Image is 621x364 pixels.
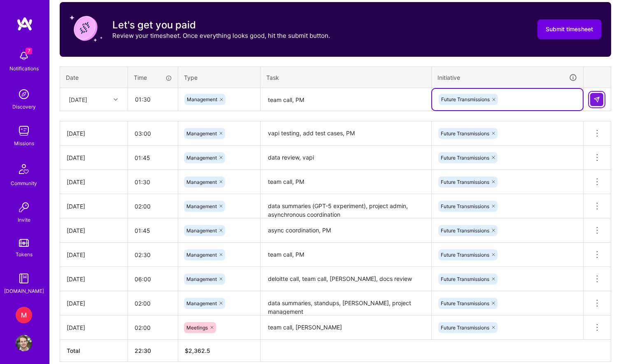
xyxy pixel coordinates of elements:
[112,19,330,31] h3: Let's get you paid
[186,252,217,258] span: Management
[128,88,177,110] input: HH:MM
[67,226,121,235] div: [DATE]
[261,146,430,169] textarea: data review, vapi
[186,130,217,137] span: Management
[186,300,217,306] span: Management
[60,340,128,362] th: Total
[186,203,217,209] span: Management
[185,347,210,354] span: $ 2,362.5
[441,227,489,234] span: Future Transmissions
[9,64,39,73] div: Notifications
[186,325,208,331] span: Meetings
[186,155,217,161] span: Management
[128,171,178,193] input: HH:MM
[261,195,430,218] textarea: data summaries (GPT-5 experiment), project admin, asynchronous coordination
[16,199,32,216] img: Invite
[261,268,430,290] textarea: deloitte call, team call, [PERSON_NAME], docs review
[441,130,489,137] span: Future Transmissions
[19,239,29,247] img: tokens
[261,122,430,145] textarea: vapi testing, add test cases, PM
[261,316,430,339] textarea: team call, [PERSON_NAME]
[546,25,593,33] span: Submit timesheet
[441,203,489,209] span: Future Transmissions
[112,31,330,40] p: Review your timesheet. Once everything looks good, hit the submit button.
[67,153,121,162] div: [DATE]
[128,123,178,144] input: HH:MM
[67,178,121,186] div: [DATE]
[60,67,128,88] th: Date
[67,129,121,138] div: [DATE]
[441,96,490,102] span: Future Transmissions
[16,307,32,323] div: M
[128,195,178,217] input: HH:MM
[441,252,489,258] span: Future Transmissions
[590,93,604,106] div: null
[441,325,489,331] span: Future Transmissions
[187,96,217,102] span: Management
[441,300,489,306] span: Future Transmissions
[260,67,432,88] th: Task
[67,299,121,308] div: [DATE]
[128,292,178,314] input: HH:MM
[128,147,178,169] input: HH:MM
[14,335,34,351] a: User Avatar
[593,96,600,103] img: Submit
[69,95,87,104] div: [DATE]
[441,276,489,282] span: Future Transmissions
[261,292,430,315] textarea: data summaries, standups, [PERSON_NAME], project management
[261,219,430,242] textarea: async coordination, PM
[114,97,118,102] i: icon Chevron
[134,73,172,82] div: Time
[16,16,33,31] img: logo
[128,317,178,338] input: HH:MM
[178,67,260,88] th: Type
[128,220,178,241] input: HH:MM
[441,179,489,185] span: Future Transmissions
[16,270,32,287] img: guide book
[26,48,32,54] span: 7
[128,244,178,266] input: HH:MM
[186,227,217,234] span: Management
[16,123,32,139] img: teamwork
[14,307,34,323] a: M
[261,243,430,266] textarea: team call, PM
[16,86,32,102] img: discovery
[128,340,178,362] th: 22:30
[537,19,601,39] button: Submit timesheet
[16,335,32,351] img: User Avatar
[18,216,30,224] div: Invite
[67,250,121,259] div: [DATE]
[14,159,34,179] img: Community
[4,287,44,295] div: [DOMAIN_NAME]
[186,276,217,282] span: Management
[437,73,577,82] div: Initiative
[67,202,121,211] div: [DATE]
[441,155,489,161] span: Future Transmissions
[70,12,102,45] img: coin
[67,275,121,283] div: [DATE]
[186,179,217,185] span: Management
[67,323,121,332] div: [DATE]
[261,89,430,111] textarea: team call, PM
[11,179,37,188] div: Community
[14,139,34,148] div: Missions
[16,250,33,259] div: Tokens
[12,102,36,111] div: Discovery
[261,171,430,193] textarea: team call, PM
[128,268,178,290] input: HH:MM
[16,48,32,64] img: bell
